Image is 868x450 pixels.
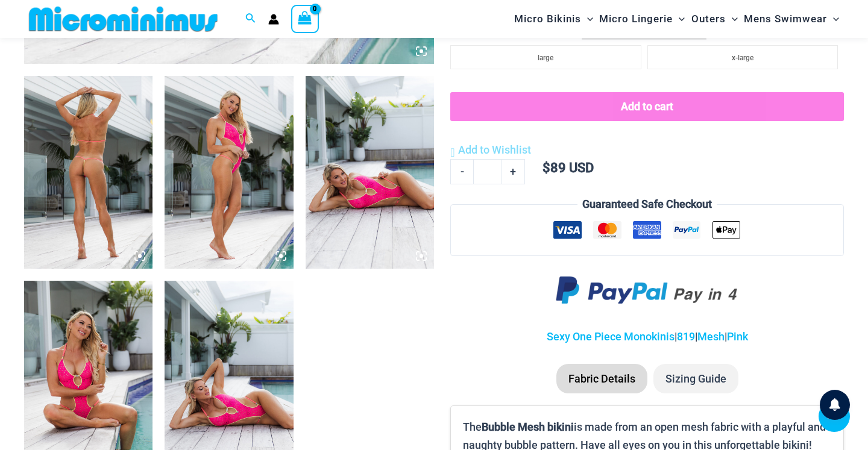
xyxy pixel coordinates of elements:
[556,364,647,394] li: Fabric Details
[268,14,279,25] a: Account icon link
[450,45,641,69] li: large
[542,160,550,175] span: $
[691,4,726,34] span: Outers
[542,160,594,175] bdi: 89 USD
[599,4,673,34] span: Micro Lingerie
[677,330,695,343] a: 819
[450,92,844,121] button: Add to cart
[24,5,222,33] img: MM SHOP LOGO FLAT
[727,330,748,343] a: Pink
[306,76,434,269] img: Bubble Mesh Highlight Pink 819 One Piece 05
[547,330,675,343] a: Sexy One Piece Monokinis
[538,54,553,62] span: large
[24,76,153,269] img: Bubble Mesh Highlight Pink 819 One Piece 03
[744,4,827,34] span: Mens Swimwear
[741,4,842,34] a: Mens SwimwearMenu ToggleMenu Toggle
[514,4,581,34] span: Micro Bikinis
[653,364,738,394] li: Sizing Guide
[688,4,741,34] a: OutersMenu ToggleMenu Toggle
[511,4,596,34] a: Micro BikinisMenu ToggleMenu Toggle
[647,45,838,69] li: x-large
[473,159,502,184] input: Product quantity
[165,76,293,269] img: Bubble Mesh Highlight Pink 819 One Piece 02
[458,143,531,156] span: Add to Wishlist
[732,54,753,62] span: x-large
[450,141,530,159] a: Add to Wishlist
[581,4,593,34] span: Menu Toggle
[827,4,839,34] span: Menu Toggle
[726,4,738,34] span: Menu Toggle
[502,159,525,184] a: +
[482,420,574,433] b: Bubble Mesh bikini
[577,195,717,213] legend: Guaranteed Safe Checkout
[245,11,256,27] a: Search icon link
[509,2,844,36] nav: Site Navigation
[450,328,844,346] p: | | |
[673,4,685,34] span: Menu Toggle
[596,4,688,34] a: Micro LingerieMenu ToggleMenu Toggle
[450,159,473,184] a: -
[697,330,725,343] a: Mesh
[291,5,319,33] a: View Shopping Cart, empty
